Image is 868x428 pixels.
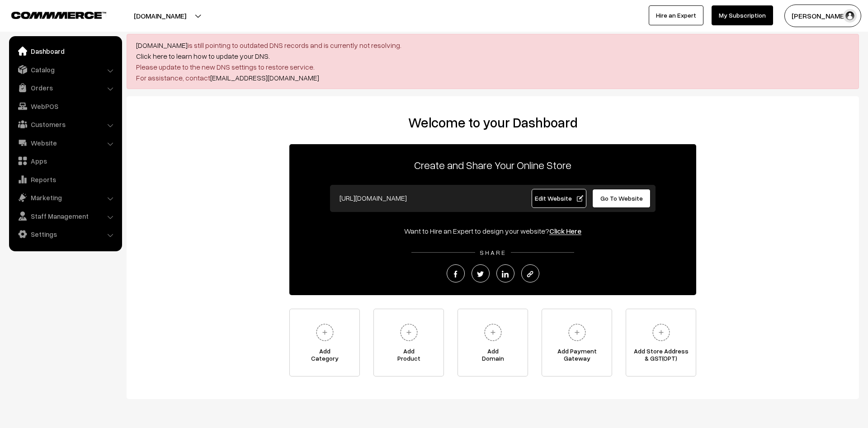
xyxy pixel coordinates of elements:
[626,309,696,376] a: Add Store Address& GST(OPT)
[458,348,528,366] span: Add Domain
[11,171,119,188] a: Reports
[11,208,119,224] a: Staff Management
[11,61,119,78] a: Catalog
[210,73,319,82] a: [EMAIL_ADDRESS][DOMAIN_NAME]
[11,189,119,206] a: Marketing
[712,5,773,25] a: My Subscription
[11,135,119,151] a: Website
[127,34,859,89] div: is still pointing to outdated DNS records and is currently not resolving. Please update to the ne...
[535,194,583,202] span: Edit Website
[542,348,612,366] span: Add Payment Gateway
[289,226,696,236] div: Want to Hire an Expert to design your website?
[136,52,270,61] a: Click here to learn how to update your DNS.
[11,80,119,96] a: Orders
[136,114,850,131] h2: Welcome to your Dashboard
[11,12,106,19] img: COMMMERCE
[475,249,511,256] span: SHARE
[11,43,119,59] a: Dashboard
[11,116,119,132] a: Customers
[11,226,119,242] a: Settings
[600,194,643,202] span: Go To Website
[481,320,505,345] img: plus.svg
[843,9,857,23] img: user
[592,189,651,208] a: Go To Website
[11,9,90,20] a: COMMMERCE
[626,348,696,366] span: Add Store Address & GST(OPT)
[565,320,590,345] img: plus.svg
[102,5,218,27] button: [DOMAIN_NAME]
[11,153,119,169] a: Apps
[649,320,674,345] img: plus.svg
[11,98,119,114] a: WebPOS
[373,309,444,376] a: AddProduct
[374,348,443,366] span: Add Product
[136,41,188,50] a: [DOMAIN_NAME]
[458,309,528,376] a: AddDomain
[549,226,581,235] a: Click Here
[396,320,421,345] img: plus.svg
[289,157,696,173] p: Create and Share Your Online Store
[290,348,359,366] span: Add Category
[289,309,360,376] a: AddCategory
[532,189,587,208] a: Edit Website
[542,309,612,376] a: Add PaymentGateway
[312,320,337,345] img: plus.svg
[649,5,703,25] a: Hire an Expert
[784,5,861,27] button: [PERSON_NAME]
